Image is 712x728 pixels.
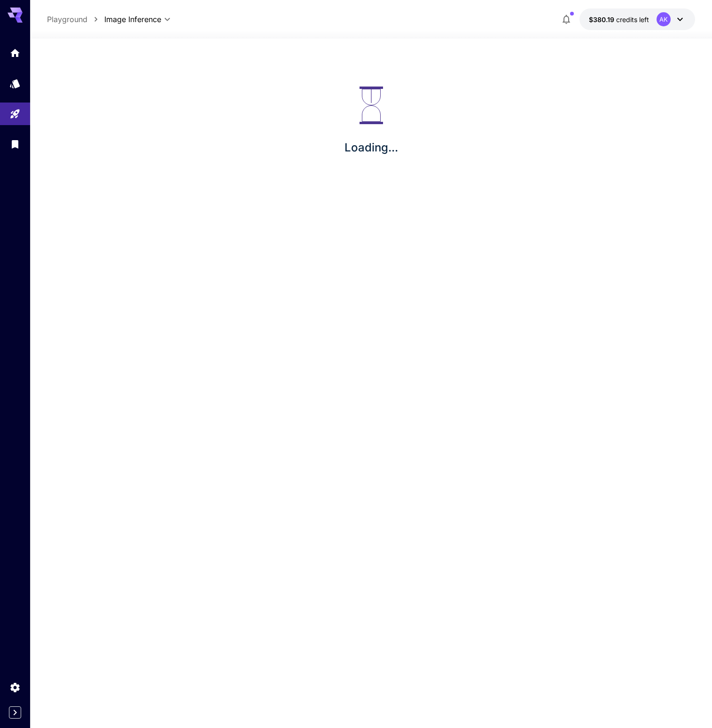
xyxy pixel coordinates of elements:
button: Expand sidebar [9,706,21,719]
span: credits left [616,16,649,24]
a: Playground [47,14,87,25]
nav: breadcrumb [47,14,104,25]
div: Playground [9,108,21,120]
div: Home [9,47,21,59]
div: Models [9,78,21,89]
span: Image Inference [104,14,161,25]
span: $380.19 [589,16,616,24]
button: $380.18755AK [579,8,695,30]
div: $380.18755 [589,15,649,24]
div: AK [657,12,671,26]
p: Loading... [344,139,398,156]
div: Library [9,138,21,150]
div: Settings [9,681,21,693]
